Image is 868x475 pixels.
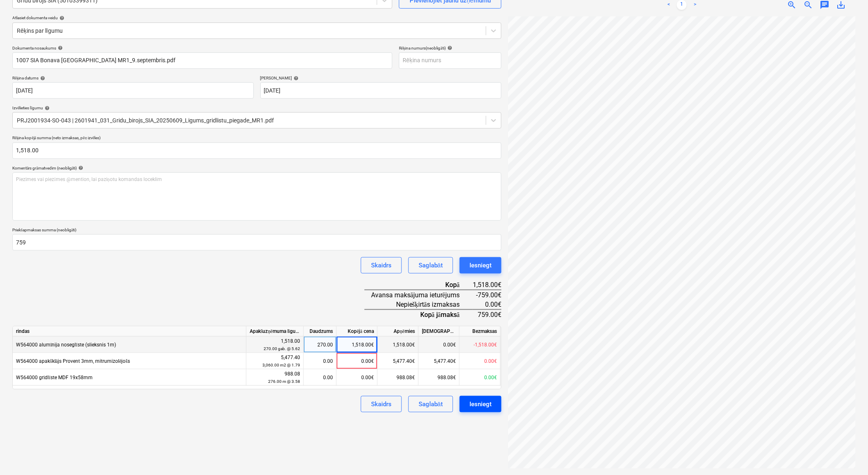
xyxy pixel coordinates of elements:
[337,353,378,369] div: 0.00€
[43,106,50,111] span: help
[419,260,443,271] div: Saglabāt
[361,396,402,412] button: Skaidrs
[16,375,93,380] span: W564000 grīdlīste MDF 19x58mm
[337,369,378,386] div: 0.00€
[419,326,460,337] div: [DEMOGRAPHIC_DATA] izmaksas
[12,142,501,159] input: Rēķina kopējā summa (neto izmaksas, pēc izvēles)
[446,45,452,50] span: help
[469,399,492,409] div: Iesniegt
[250,337,300,353] div: 1,518.00
[460,396,501,412] button: Iesniegt
[469,260,492,271] div: Iesniegt
[365,310,473,319] div: Kopā jāmaksā
[419,353,460,369] div: 5,477.40€
[460,353,501,369] div: 0.00€
[361,257,402,274] button: Skaidrs
[39,76,45,81] span: help
[250,354,300,369] div: 5,477.40
[473,310,501,319] div: 759.00€
[399,45,501,51] div: Rēķina numurs (neobligāti)
[12,45,392,51] div: Dokumenta nosaukums
[419,369,460,386] div: 988.08€
[460,369,501,386] div: 0.00€
[408,257,453,274] button: Saglabāt
[473,290,501,300] div: -759.00€
[262,363,300,367] small: 3,060.00 m2 @ 1.79
[365,280,473,290] div: Kopā
[399,52,501,69] input: Rēķina numurs
[13,326,246,337] div: rindas
[408,396,453,412] button: Saglabāt
[12,227,501,234] p: Priekšapmaksas summa (neobligāti)
[58,16,64,20] span: help
[12,165,501,171] div: Komentārs grāmatvedim (neobligāti)
[16,358,130,364] span: W564000 apakšklājs Provent 3mm, mitrumizolējošs
[12,82,254,99] input: Rēķina datums nav norādīts
[260,82,502,99] input: Izpildes datums nav norādīts
[304,326,337,337] div: Daudzums
[473,300,501,310] div: 0.00€
[460,337,501,353] div: -1,518.00€
[12,135,501,142] p: Rēķina kopējā summa (neto izmaksas, pēc izvēles)
[378,337,419,353] div: 1,518.00€
[378,369,419,386] div: 988.08€
[307,369,333,386] div: 0.00
[371,260,392,271] div: Skaidrs
[268,379,300,384] small: 276.00 m @ 3.58
[77,165,83,170] span: help
[460,257,501,274] button: Iesniegt
[12,15,501,20] div: Atlasiet dokumenta veidu
[260,75,502,81] div: [PERSON_NAME]
[473,280,501,290] div: 1,518.00€
[337,326,378,337] div: Kopējā cena
[378,353,419,369] div: 5,477.40€
[371,399,392,409] div: Skaidrs
[827,436,868,475] iframe: Chat Widget
[460,326,501,337] div: Bezmaksas
[12,105,501,111] div: Izvēlieties līgumu
[337,337,378,353] div: 1,518.00€
[250,370,300,385] div: 988.08
[378,326,419,337] div: Apņēmies
[365,300,473,310] div: Nepiešķirtās izmaksas
[419,399,443,409] div: Saglabāt
[56,45,63,50] span: help
[12,52,392,69] input: Dokumenta nosaukums
[16,342,116,348] span: W564000 alumīnija noseglīste (slieksnis 1m)
[365,290,473,300] div: Avansa maksājuma ieturējums
[307,337,333,353] div: 270.00
[264,346,300,351] small: 270.00 gab. @ 5.62
[292,76,299,81] span: help
[246,326,304,337] div: Apakšuzņēmuma līgums
[307,353,333,369] div: 0.00
[12,75,254,81] div: Rēķina datums
[12,234,501,251] input: Priekšapmaksas summa
[419,337,460,353] div: 0.00€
